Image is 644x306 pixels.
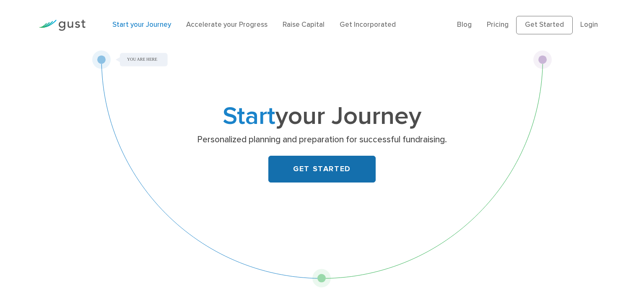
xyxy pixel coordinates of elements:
[580,21,598,29] a: Login
[283,21,325,29] a: Raise Capital
[516,16,573,34] a: Get Started
[268,156,376,183] a: GET STARTED
[186,21,267,29] a: Accelerate your Progress
[112,21,171,29] a: Start your Journey
[39,20,86,31] img: Gust Logo
[487,21,509,29] a: Pricing
[159,134,484,146] p: Personalized planning and preparation for successful fundraising.
[340,21,396,29] a: Get Incorporated
[223,101,275,131] span: Start
[156,105,488,128] h1: your Journey
[457,21,472,29] a: Blog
